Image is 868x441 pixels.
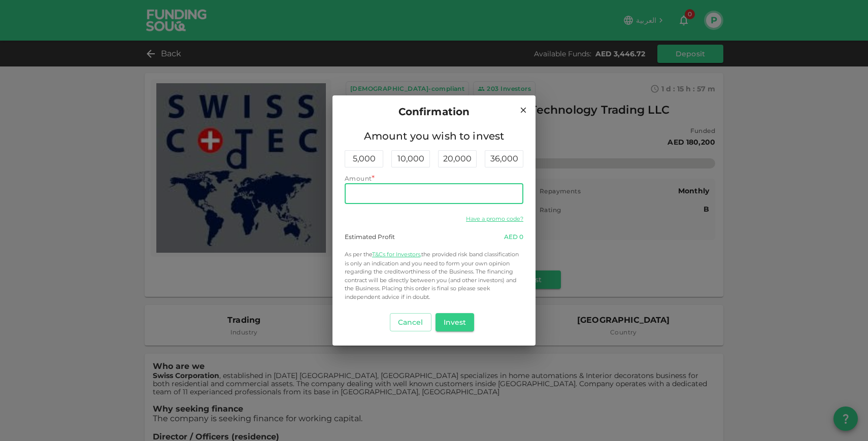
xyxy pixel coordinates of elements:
[438,150,477,167] div: 20,000
[398,104,470,120] span: Confirmation
[345,250,523,301] p: the provided risk band classification is only an indication and you need to form your own opinion...
[390,313,431,331] button: Cancel
[485,150,523,167] div: 36,000
[345,251,372,258] span: As per the
[466,215,523,222] a: Have a promo code?
[345,150,383,167] div: 5,000
[345,175,372,182] span: Amount
[504,233,518,241] span: AED
[345,128,523,144] span: Amount you wish to invest
[372,251,421,258] a: T&Cs for Investors,
[391,150,430,167] div: 10,000
[436,313,475,331] button: Invest
[345,232,395,242] div: Estimated Profit
[345,184,523,204] input: amount
[504,232,523,242] div: 0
